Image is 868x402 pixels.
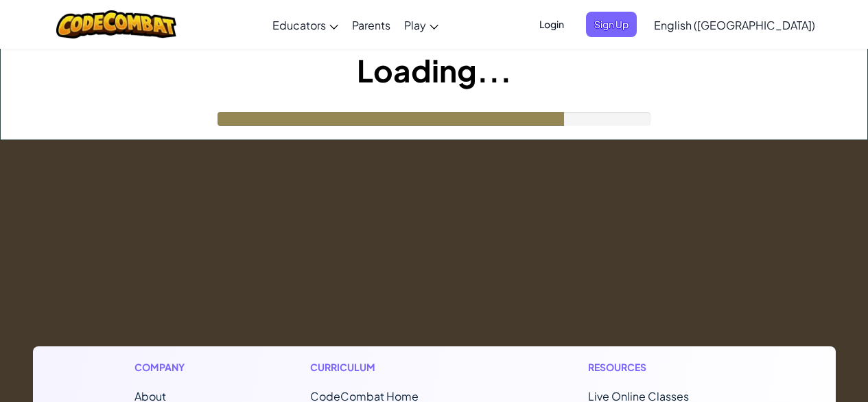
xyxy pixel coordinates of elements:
h1: Curriculum [310,360,476,375]
img: CodeCombat logo [56,10,176,38]
a: English ([GEOGRAPHIC_DATA]) [647,6,822,43]
a: Play [397,6,445,43]
h1: Resources [588,360,734,375]
span: English ([GEOGRAPHIC_DATA]) [654,18,815,32]
span: Play [404,18,426,32]
h1: Company [134,360,198,375]
a: Educators [266,6,345,43]
button: Login [531,12,572,37]
a: Parents [345,6,397,43]
span: Educators [272,18,326,32]
h1: Loading... [1,49,867,91]
button: Sign Up [586,12,637,37]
